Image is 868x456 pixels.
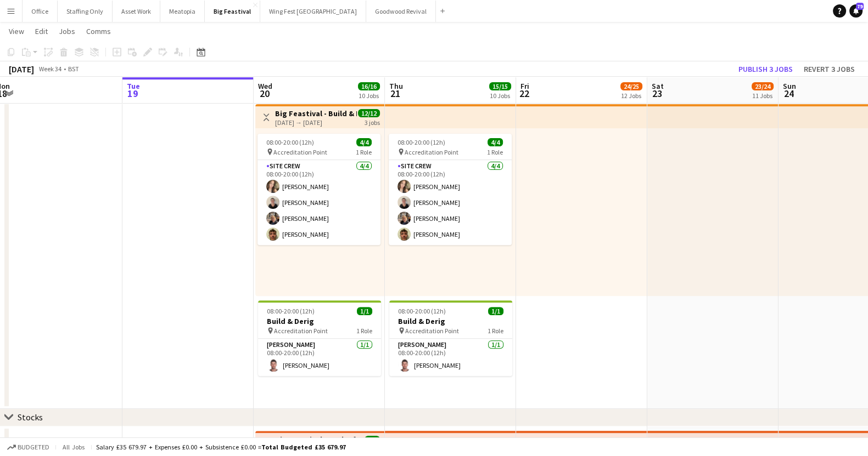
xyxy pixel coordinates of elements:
[388,87,403,100] span: 21
[125,87,140,100] span: 19
[752,82,774,90] span: 23/24
[621,92,642,100] div: 12 Jobs
[389,316,512,326] h3: Build & Derig
[267,307,315,315] span: 08:00-20:00 (12h)
[398,307,446,315] span: 08:00-20:00 (12h)
[397,138,445,146] span: 08:00-20:00 (12h)
[405,327,459,335] span: Accreditation Point
[36,65,64,73] span: Week 34
[5,441,51,453] button: Budgeted
[31,24,52,38] a: Edit
[18,412,43,423] div: Stocks
[856,3,864,10] span: 79
[519,87,529,100] span: 22
[781,87,796,100] span: 24
[59,26,75,36] span: Jobs
[734,62,797,76] button: Publish 3 jobs
[9,64,34,75] div: [DATE]
[82,24,115,38] a: Comms
[9,26,24,36] span: View
[205,1,260,22] button: Big Feastival
[488,307,503,315] span: 1/1
[389,134,512,245] app-job-card: 08:00-20:00 (12h)4/4 Accreditation Point1 RoleSite Crew4/408:00-20:00 (12h)[PERSON_NAME][PERSON_N...
[389,300,512,376] app-job-card: 08:00-20:00 (12h)1/1Build & Derig Accreditation Point1 Role[PERSON_NAME]1/108:00-20:00 (12h)[PERS...
[357,307,372,315] span: 1/1
[35,26,48,36] span: Edit
[23,1,58,22] button: Office
[258,339,381,376] app-card-role: [PERSON_NAME]1/108:00-20:00 (12h)[PERSON_NAME]
[257,134,380,245] app-job-card: 08:00-20:00 (12h)4/4 Accreditation Point1 RoleSite Crew4/408:00-20:00 (12h)[PERSON_NAME][PERSON_N...
[799,62,859,76] button: Revert 3 jobs
[365,117,380,127] div: 3 jobs
[275,109,357,118] h3: Big Feastival - Build & Derig
[260,1,366,22] button: Wing Fest [GEOGRAPHIC_DATA]
[256,87,272,100] span: 20
[258,316,381,326] h3: Build & Derig
[258,300,381,376] app-job-card: 08:00-20:00 (12h)1/1Build & Derig Accreditation Point1 Role[PERSON_NAME]1/108:00-20:00 (12h)[PERS...
[127,81,140,91] span: Tue
[783,81,796,91] span: Sun
[258,81,272,91] span: Wed
[273,148,327,156] span: Accreditation Point
[389,339,512,376] app-card-role: [PERSON_NAME]1/108:00-20:00 (12h)[PERSON_NAME]
[86,26,111,36] span: Comms
[389,160,512,245] app-card-role: Site Crew4/408:00-20:00 (12h)[PERSON_NAME][PERSON_NAME][PERSON_NAME][PERSON_NAME]
[487,148,503,156] span: 1 Role
[160,1,205,22] button: Meatopia
[356,138,372,146] span: 4/4
[849,4,863,18] a: 79
[261,443,346,451] span: Total Budgeted £35 679.97
[356,148,372,156] span: 1 Role
[54,24,80,38] a: Jobs
[358,109,380,117] span: 12/12
[366,1,436,22] button: Goodwood Revival
[274,327,328,335] span: Accreditation Point
[356,327,372,335] span: 1 Role
[650,87,664,100] span: 23
[490,92,511,100] div: 10 Jobs
[275,118,357,127] div: [DATE] → [DATE]
[275,435,357,444] h3: Big Feastival - Back of House
[652,81,664,91] span: Sat
[358,82,380,90] span: 16/16
[257,160,380,245] app-card-role: Site Crew4/408:00-20:00 (12h)[PERSON_NAME][PERSON_NAME][PERSON_NAME][PERSON_NAME]
[489,82,511,90] span: 15/15
[405,148,458,156] span: Accreditation Point
[520,81,529,91] span: Fri
[60,443,87,451] span: All jobs
[752,92,773,100] div: 11 Jobs
[4,24,29,38] a: View
[113,1,160,22] button: Asset Work
[58,1,113,22] button: Staffing Only
[365,436,380,444] span: 6/6
[96,443,346,451] div: Salary £35 679.97 + Expenses £0.00 + Subsistence £0.00 =
[18,443,49,451] span: Budgeted
[488,327,503,335] span: 1 Role
[620,82,642,90] span: 24/25
[266,138,314,146] span: 08:00-20:00 (12h)
[488,138,503,146] span: 4/4
[359,92,379,100] div: 10 Jobs
[68,65,79,73] div: BST
[389,81,403,91] span: Thu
